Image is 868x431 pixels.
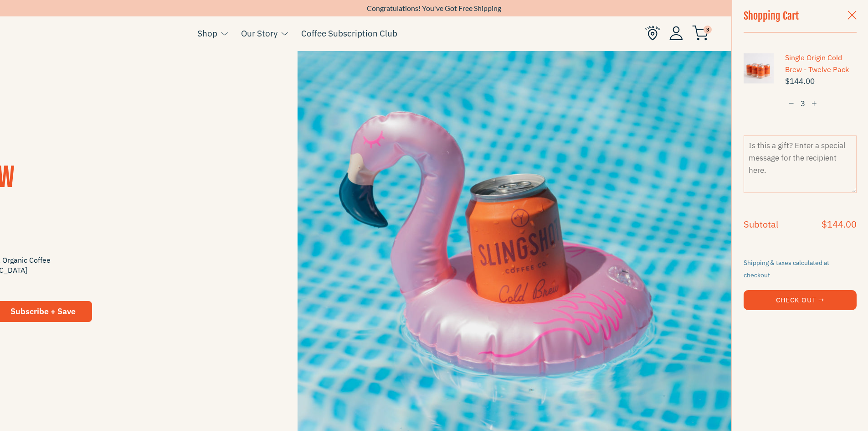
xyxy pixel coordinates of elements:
iframe: PayPal-paypal [744,325,857,345]
span: $144.00 [785,75,857,88]
input: quantity [785,95,821,112]
span: Subscribe + Save [10,306,76,317]
a: Single Origin Cold Brew - Twelve Pack [785,52,857,75]
button: Check Out → [744,290,857,310]
h4: $144.00 [822,220,857,229]
small: Shipping & taxes calculated at checkout [744,259,829,279]
span: 3 [704,26,712,34]
a: Shop [197,26,217,40]
a: Our Story [241,26,277,40]
a: 3 [692,28,709,39]
img: cart [692,26,709,41]
h4: Subtotal [744,220,778,229]
a: Coffee Subscription Club [301,26,397,40]
img: Find Us [645,26,660,41]
img: Account [669,26,683,40]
